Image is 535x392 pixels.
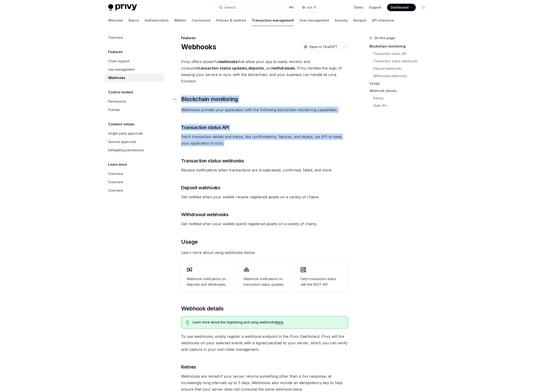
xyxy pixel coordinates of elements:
button: Toggle dark mode [419,4,427,11]
a: here [276,320,283,324]
span: Deposit webhooks [181,184,220,191]
a: Permissions [104,97,164,106]
strong: transaction status updates [197,66,247,70]
h5: Features [108,49,123,55]
a: Overview [104,170,164,178]
button: Ask AI [299,3,319,12]
strong: withdrawals [273,66,295,70]
button: Search...⌘K [216,3,297,12]
strong: webhooks [219,59,238,64]
a: Blockchain monitoring [369,43,431,50]
span: Learn more about using webhooks below. [181,249,348,256]
div: Delegating permissions [108,147,144,153]
span: Webhook notifications on transaction status updates. [244,276,286,287]
h5: Control models [108,89,133,95]
span: Receive notifications when transactions are broadcasted, confirmed, failed, and more. [181,167,348,173]
a: Authentication [145,15,169,26]
span: Ask AI [307,5,316,10]
a: Delegating permissions [104,146,164,154]
a: Webhook notifications on transaction status updates. [238,262,291,292]
a: Transaction status webhooks [373,57,431,65]
a: Demo [354,5,363,10]
a: Support [369,5,381,10]
a: Webhook notifications on deposits and withdrawals. [181,262,234,292]
span: Open in ChatGPT [309,44,337,49]
a: Gas management [104,65,164,74]
span: Webhook notifications on deposits and withdrawals. [187,276,229,287]
div: Search... [224,5,237,10]
div: Chain support [108,58,129,64]
span: Transaction status API [181,124,229,131]
a: Withdrawal webhooks [373,72,431,80]
a: Overview [104,33,164,42]
span: Transaction status webhooks [181,158,244,164]
a: Quorum approvals [104,138,164,146]
div: Policies [108,107,120,113]
div: Overview [108,35,123,40]
div: Webhooks [108,75,125,81]
a: Usage [369,80,431,87]
button: Open in ChatGPT [301,43,340,51]
a: Transaction status API [373,50,431,57]
span: Retries [181,364,196,370]
span: Fetch transaction status with the REST API. [300,276,343,287]
span: ⌘ K [289,6,294,9]
div: Gas management [108,67,135,72]
a: Static IPs [373,102,431,109]
a: Policies & controls [216,15,246,26]
a: Basics [129,15,139,26]
span: Learn more about the registering and using webhooks . [192,320,343,325]
div: Overview [108,179,123,185]
h5: Common setups [108,121,135,127]
a: User management [299,15,329,26]
a: Fetch transaction status with the REST API. [295,262,348,292]
span: On this page [374,35,395,41]
span: Privy offers powerful that allow your app to easily monitor and consume , , and . Privy handles t... [181,58,348,84]
svg: Tip [186,320,189,325]
a: Navigate to header [172,95,181,103]
div: Single-party approvals [108,131,143,136]
a: Connectors [192,15,211,26]
a: Transaction management [252,15,294,26]
span: Usage [181,238,198,246]
div: Permissions [108,99,126,104]
div: Overview [108,171,123,177]
a: Deposit webhooks [373,65,431,72]
a: Webhooks [104,74,164,82]
span: Webhooks provide your application with the following blockchain monitoring capabilities. [181,107,348,113]
strong: deposits [248,66,264,70]
h1: Webhooks [181,43,216,51]
span: Get notified when your wallets spend registered assets on a variety of chains. [181,221,348,227]
span: Withdrawal webhooks [181,211,229,218]
a: Webhook details [369,87,431,95]
div: Features [181,36,348,40]
a: Retries [373,95,431,102]
a: Policies [104,106,164,114]
a: Chain support [104,57,164,65]
a: Security [335,15,348,26]
div: Overview [108,188,123,193]
a: Welcome [108,15,123,26]
a: Wallets [174,15,186,26]
span: Get notified when your wallets receive registered assets on a variety of chains. [181,194,348,200]
div: Quorum approvals [108,139,136,145]
a: Overview [104,178,164,186]
span: Fetch transaction details and status, like confirmations, failures, and delays, via API to keep y... [181,133,348,146]
a: Single-party approvals [104,129,164,138]
a: Recipes [353,15,366,26]
h5: Learn more [108,162,127,167]
a: Overview [104,186,164,195]
span: Webhook details [181,305,223,312]
img: light logo [108,4,137,11]
span: Blockchain monitoring [181,95,238,103]
span: To use webhooks, simply register a webhook endpoint in the Privy Dashboard. Privy will fire webho... [181,333,348,353]
a: API reference [372,15,394,26]
a: Dashboard [387,4,416,11]
span: Dashboard [391,5,409,10]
